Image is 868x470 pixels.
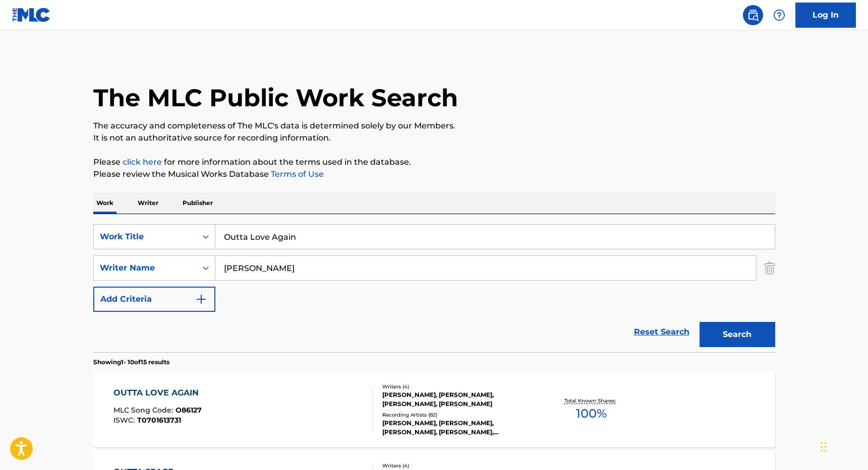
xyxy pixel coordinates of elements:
[137,416,181,425] span: T0701613731
[100,231,191,243] div: Work Title
[269,169,324,179] a: Terms of Use
[113,387,204,399] div: OUTTA LOVE AGAIN
[93,224,775,352] form: Search Form
[382,462,535,469] div: Writers ( 4 )
[12,8,51,22] img: MLC Logo
[195,293,207,305] img: 9d2ae6d4665cec9f34b9.svg
[382,390,535,409] div: [PERSON_NAME], [PERSON_NAME], [PERSON_NAME], [PERSON_NAME]
[176,406,202,415] span: O86127
[743,5,763,25] a: Public Search
[93,192,117,214] p: Work
[93,156,775,168] p: Please for more information about the terms used in the database.
[135,192,161,214] p: Writer
[93,132,775,144] p: It is not an authoritative source for recording information.
[93,168,775,180] p: Please review the Musical Works Database
[100,262,191,274] div: Writer Name
[821,432,827,462] div: Drag
[382,419,535,437] div: [PERSON_NAME], [PERSON_NAME], [PERSON_NAME], [PERSON_NAME], [PERSON_NAME]
[764,255,775,281] img: Delete Criterion
[93,120,775,132] p: The accuracy and completeness of The MLC's data is determined solely by our Members.
[576,405,607,423] span: 100 %
[818,422,868,470] iframe: Chat Widget
[113,406,176,415] span: MLC Song Code :
[180,192,216,214] p: Publisher
[93,287,215,312] button: Add Criteria
[123,157,162,167] a: click here
[773,9,785,21] img: help
[795,3,856,28] a: Log In
[113,416,137,425] span: ISWC :
[629,321,695,343] a: Reset Search
[564,397,618,405] p: Total Known Shares:
[93,83,458,113] h1: The MLC Public Work Search
[382,411,535,419] div: Recording Artists ( 82 )
[747,9,759,21] img: search
[93,358,169,367] p: Showing 1 - 10 of 15 results
[382,383,535,390] div: Writers ( 4 )
[769,5,789,25] div: Help
[93,372,775,447] a: OUTTA LOVE AGAINMLC Song Code:O86127ISWC:T0701613731Writers (4)[PERSON_NAME], [PERSON_NAME], [PER...
[700,322,775,347] button: Search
